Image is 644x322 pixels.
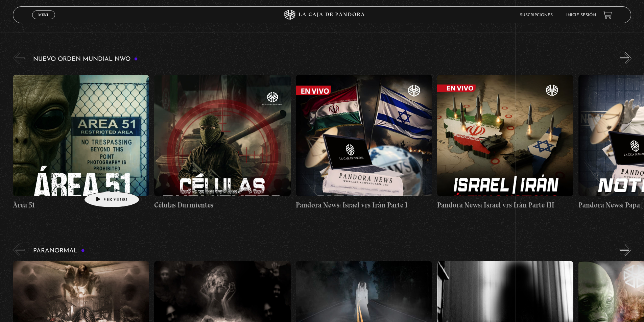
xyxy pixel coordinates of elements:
h4: Pandora News: Israel vrs Irán Parte III [437,200,573,210]
h4: Células Durmientes [154,200,290,210]
span: Cerrar [36,19,52,23]
button: Next [620,52,631,64]
button: Next [620,244,631,256]
a: Inicie sesión [566,13,596,17]
a: Células Durmientes [154,69,290,216]
button: Previous [13,244,25,256]
a: Pandora News: Israel vrs Irán Parte I [296,69,432,216]
h3: Nuevo Orden Mundial NWO [33,56,138,63]
h4: Área 51 [13,200,149,210]
a: Suscripciones [520,13,553,17]
a: View your shopping cart [603,10,612,20]
h3: Paranormal [33,248,85,254]
a: Pandora News: Israel vrs Irán Parte III [437,69,573,216]
button: Previous [13,52,25,64]
h4: Pandora News: Israel vrs Irán Parte I [296,200,432,210]
a: Área 51 [13,69,149,216]
span: Menu [38,13,49,17]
